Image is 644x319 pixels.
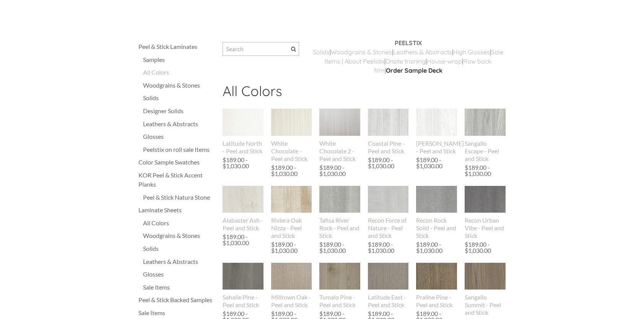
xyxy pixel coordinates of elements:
img: s832171791223022656_p482_i1_w400.jpeg [271,263,312,290]
a: Recon Force of Nature - Peel and Stick [368,186,409,239]
a: Solids [143,93,215,103]
img: s832171791223022656_p895_i1_w1536.jpeg [368,177,409,222]
a: Solids [143,244,215,253]
a: Recon Rock Solid - Peel and Stick [416,186,457,239]
a: [PERSON_NAME] - Peel and Stick [416,109,457,155]
a: House-wrap [427,57,462,65]
a: Alabaster Ash - Peel and Stick [223,186,263,232]
a: Designer Solids [143,106,215,116]
div: $189.00 - $1,030.00 [271,241,310,254]
div: Riviera Oak Nizza - Peel and Stick [271,216,312,239]
a: Recon Urban Vibe - Peel and Stick [465,186,506,239]
div: Leathers & Abstracts [143,119,215,129]
div: $189.00 - $1,030.00 [465,241,504,254]
img: s832171791223022656_p842_i1_w738.png [223,174,263,225]
div: Laminate Sheets [138,205,215,215]
div: [PERSON_NAME] - Peel and Stick [416,140,457,155]
div: Recon Rock Solid - Peel and Stick [416,216,457,239]
a: Sangallo Summit - Peel and Stick [465,263,506,316]
div: Sangallo Summit - Peel and Stick [465,293,506,316]
a: Leathers & Abstract [393,48,449,56]
img: s832171791223022656_p841_i1_w690.png [416,95,457,150]
div: Peel & Stick Natura Stone [143,193,215,202]
div: Sale Items [143,283,215,292]
a: Peelstix on roll sale Items [143,145,215,154]
div: $189.00 - $1,030.00 [319,164,358,177]
a: Riviera Oak Nizza - Peel and Stick [271,186,312,239]
div: Samples [143,55,215,64]
img: s832171791223022656_p644_i1_w307.jpeg [319,186,361,213]
a: Color Sample Swatches [138,158,215,167]
div: Coastal Pine - Peel and Stick [368,140,409,155]
a: Peel & Stick Backed Samples [138,295,215,304]
img: s832171791223022656_p581_i1_w400.jpeg [223,109,263,136]
div: $189.00 - $1,030.00 [465,164,504,177]
a: s [389,48,392,56]
img: s832171791223022656_p588_i1_w400.jpeg [271,109,312,136]
div: Milltown Oak - Peel and Stick [271,293,312,309]
input: Search [223,42,299,56]
div: $189.00 - $1,030.00 [368,241,407,254]
div: Sahalie Pine - Peel and Stick [223,293,263,309]
div: $189.00 - $1,030.00 [416,241,455,254]
a: High Glosses [453,48,490,56]
div: Tumalo Pine - Peel and Stick [319,293,360,309]
div: Latitude East - Peel and Stick [368,293,409,309]
div: Sangallo Escape - Peel and Stick [465,140,506,163]
div: $189.00 - $1,030.00 [271,164,310,177]
a: Peel & Stick Laminates [138,42,215,51]
a: Glosses [143,132,215,141]
strong: PEELSTIX [395,39,422,47]
img: s832171791223022656_p580_i1_w400.jpeg [368,263,409,290]
h2: All Colors [223,83,506,105]
a: Woodgrains & Stones [143,231,215,240]
div: $189.00 - $1,030.00 [319,241,358,254]
div: All Colors [143,68,215,77]
div: Latitude North - Peel and Stick [223,140,263,155]
img: s832171791223022656_p484_i1_w400.jpeg [416,263,457,290]
div: $189.00 - $1,030.00 [223,157,262,169]
a: KOR Peel & Stick Accent Planks [138,171,215,189]
div: White Chocolate - Peel and Stick [271,140,312,163]
a: White Chocolate 2 - Peel and Stick [319,109,360,162]
img: s832171791223022656_p893_i1_w1536.jpeg [465,177,506,221]
div: Praline Pine - Peel and Stick [416,293,457,309]
img: s832171791223022656_p793_i1_w640.jpeg [319,96,360,149]
img: s832171791223022656_p767_i6_w640.jpeg [319,250,360,303]
img: s832171791223022656_p691_i2_w640.jpeg [271,186,312,213]
a: Woodgrains & Stones [143,81,215,90]
a: Tumalo Pine - Peel and Stick [319,263,360,309]
a: Sale Items [138,308,215,317]
img: s832171791223022656_p847_i1_w716.png [368,96,409,149]
a: Onsite training [385,57,426,65]
img: s832171791223022656_p891_i1_w1536.jpeg [416,177,457,221]
div: White Chocolate 2 - Peel and Stick [319,140,360,163]
a: Order Sample Deck [386,67,442,74]
a: Woodgrains & Stone [331,48,389,56]
img: s832171791223022656_p779_i1_w640.jpeg [465,96,506,149]
div: Leathers & Abstracts [143,257,215,266]
a: Coastal Pine - Peel and Stick [368,109,409,155]
a: Tafisa River Rock - Peel and Stick [319,186,360,239]
a: ​Solids [313,48,330,56]
a: Sangallo Escape - Peel and Stick [465,109,506,162]
a: White Chocolate - Peel and Stick [271,109,312,162]
a: Milltown Oak - Peel and Stick [271,263,312,309]
a: Glosses [143,270,215,279]
a: All Colors [143,218,215,228]
div: Recon Urban Vibe - Peel and Stick [465,216,506,239]
a: Latitude East - Peel and Stick [368,263,409,309]
a: Latitude North - Peel and Stick [223,109,263,155]
div: $189.00 - $1,030.00 [223,234,262,246]
div: | | | | | | | | [311,38,506,83]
